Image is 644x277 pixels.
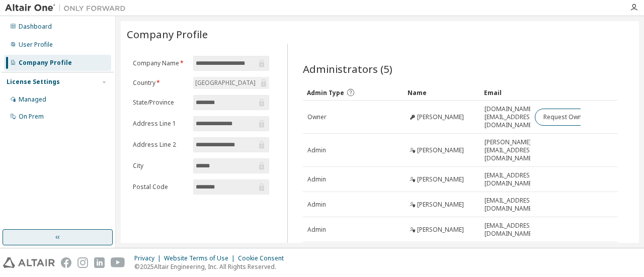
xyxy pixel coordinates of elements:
[164,254,238,262] div: Website Terms of Use
[307,201,326,209] span: Admin
[417,113,464,121] span: [PERSON_NAME]
[7,78,60,86] div: License Settings
[19,41,53,49] div: User Profile
[535,109,620,126] button: Request Owner Change
[134,254,164,262] div: Privacy
[408,84,476,101] div: Name
[417,201,464,209] span: [PERSON_NAME]
[307,113,327,121] span: Owner
[417,146,464,154] span: [PERSON_NAME]
[484,84,526,101] div: Email
[77,257,88,268] img: instagram.svg
[194,77,257,88] div: [GEOGRAPHIC_DATA]
[485,138,535,162] span: [PERSON_NAME][EMAIL_ADDRESS][DOMAIN_NAME]
[127,27,208,41] span: Company Profile
[61,257,71,268] img: facebook.svg
[417,226,464,234] span: [PERSON_NAME]
[19,113,44,121] div: On Prem
[94,257,105,268] img: linkedin.svg
[307,88,344,97] span: Admin Type
[3,257,55,268] img: altair_logo.svg
[193,77,269,89] div: [GEOGRAPHIC_DATA]
[133,59,187,67] label: Company Name
[485,222,535,238] span: [EMAIL_ADDRESS][DOMAIN_NAME]
[417,175,464,183] span: [PERSON_NAME]
[133,120,187,128] label: Address Line 1
[238,254,290,262] div: Cookie Consent
[5,3,131,13] img: Altair One
[133,99,187,107] label: State/Province
[133,141,187,149] label: Address Line 2
[485,105,535,129] span: [DOMAIN_NAME][EMAIL_ADDRESS][DOMAIN_NAME]
[307,146,326,154] span: Admin
[133,183,187,191] label: Postal Code
[485,197,535,213] span: [EMAIL_ADDRESS][DOMAIN_NAME]
[485,171,535,188] span: [EMAIL_ADDRESS][DOMAIN_NAME]
[307,175,326,183] span: Admin
[134,262,290,271] p: © 2025 Altair Engineering, Inc. All Rights Reserved.
[111,257,125,268] img: youtube.svg
[307,226,326,234] span: Admin
[133,79,187,87] label: Country
[133,162,187,170] label: City
[19,59,72,67] div: Company Profile
[19,23,52,31] div: Dashboard
[303,62,392,76] span: Administrators (5)
[19,96,46,104] div: Managed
